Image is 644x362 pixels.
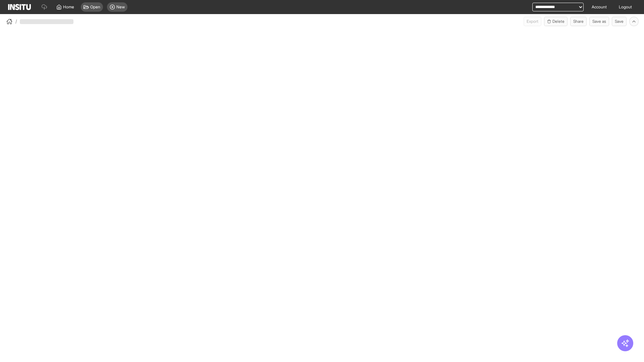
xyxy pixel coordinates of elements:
[5,17,17,25] button: /
[116,4,125,10] span: New
[524,17,541,26] span: Can currently only export from Insights reports.
[63,4,74,10] span: Home
[612,17,627,26] button: Save
[570,17,587,26] button: Share
[589,17,609,26] button: Save as
[15,18,17,25] span: /
[8,4,31,10] img: Logo
[524,17,541,26] button: Export
[544,17,568,26] button: Delete
[90,4,100,10] span: Open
